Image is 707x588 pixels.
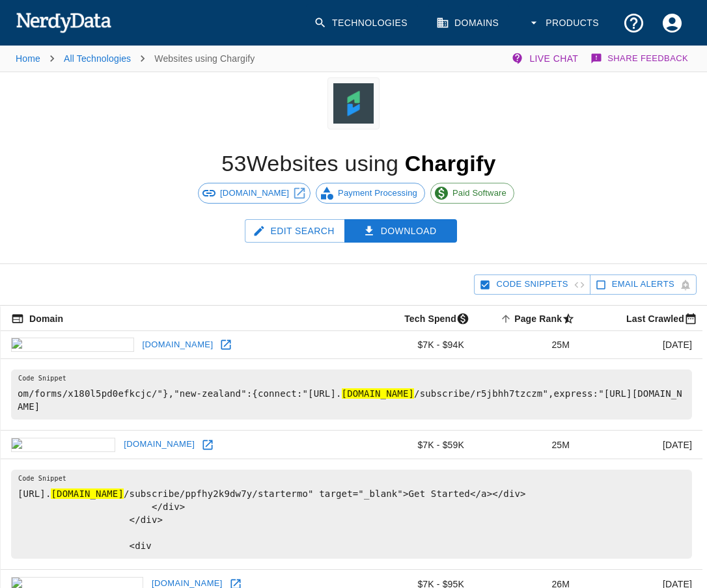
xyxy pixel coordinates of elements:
[580,431,702,459] td: [DATE]
[342,388,415,399] hl: [DOMAIN_NAME]
[331,187,424,200] span: Payment Processing
[51,488,124,499] hl: [DOMAIN_NAME]
[520,4,609,42] button: Products
[16,46,255,72] nav: breadcrumb
[508,46,583,72] button: Live Chat
[362,431,475,459] td: $7K - $59K
[120,434,198,455] a: [DOMAIN_NAME]
[445,187,514,200] span: Paid Software
[11,438,115,452] img: pcnerds.us icon
[580,330,702,359] td: [DATE]
[333,77,374,129] img: Chargify logo
[306,4,418,42] a: Technologies
[221,151,495,176] h1: 53 Websites using
[139,335,217,355] a: [DOMAIN_NAME]
[11,369,692,420] pre: om/forms/x180l5pd0efkcjc/"},"new-zealand":{connect:"[URL]. /subscribe/r5jbhh7tzczm",express:"[URL...
[387,311,475,327] span: The estimated minimum and maximum annual tech spend each webpage has, based on the free, freemium...
[245,219,345,243] button: Edit Search
[475,431,580,459] td: 25M
[11,470,692,559] pre: [URL]. /subscribe/ppfhy2k9dw7y/startermo" target="_blank">Get Started</a></div> </div> </div> <div
[405,151,496,176] span: Chargify
[497,311,580,327] span: A page popularity ranking based on a domain's backlinks. Smaller numbers signal more popular doma...
[496,277,568,292] span: Hide Code Snippets
[590,274,697,295] button: Get email alerts with newly found website results. Click to enable.
[316,183,425,204] a: Payment Processing
[154,52,255,65] p: Websites using Chargify
[475,330,580,359] td: 25M
[615,4,653,42] button: Support and Documentation
[16,53,40,64] a: Home
[612,277,674,292] span: Get email alerts with newly found website results. Click to enable.
[213,187,296,200] span: [DOMAIN_NAME]
[362,330,475,359] td: $7K - $94K
[428,4,509,42] a: Domains
[216,335,236,354] a: Open resdiaryq.com in new window
[653,4,691,42] button: Account Settings
[474,274,590,295] button: Hide Code Snippets
[11,338,134,352] img: resdiaryq.com icon
[609,311,702,327] span: Most recent date this website was successfully crawled
[198,435,217,455] a: Open pcnerds.us in new window
[198,183,311,204] a: [DOMAIN_NAME]
[344,219,458,243] button: Download
[16,9,111,35] img: NerdyData.com
[64,53,131,64] a: All Technologies
[642,496,691,545] iframe: Drift Widget Chat Controller
[589,46,691,72] button: Share Feedback
[11,311,63,327] span: The registered domain name (i.e. "nerdydata.com").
